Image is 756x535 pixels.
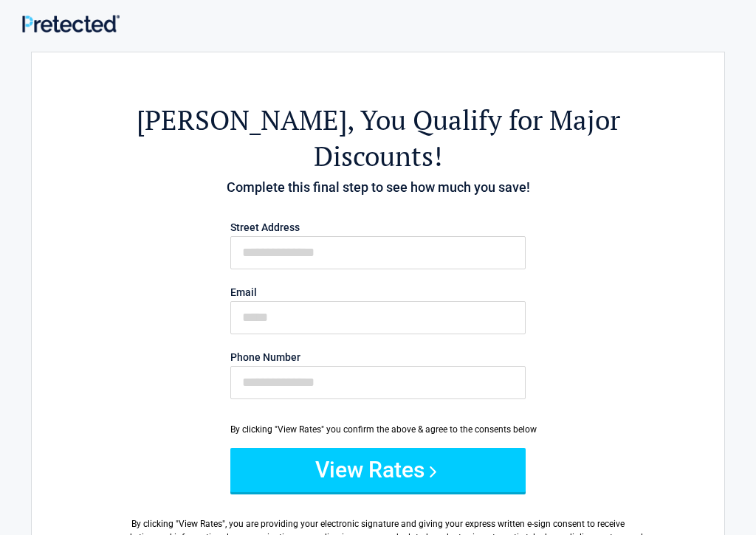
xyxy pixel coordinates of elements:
[22,15,120,32] img: Main Logo
[113,178,643,197] h4: Complete this final step to see how much you save!
[230,448,526,492] button: View Rates
[113,102,643,174] h2: , You Qualify for Major Discounts!
[230,287,526,297] label: Email
[179,519,222,529] span: View Rates
[230,352,526,362] label: Phone Number
[137,102,347,138] span: [PERSON_NAME]
[230,222,526,232] label: Street Address
[230,423,526,436] div: By clicking "View Rates" you confirm the above & agree to the consents below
